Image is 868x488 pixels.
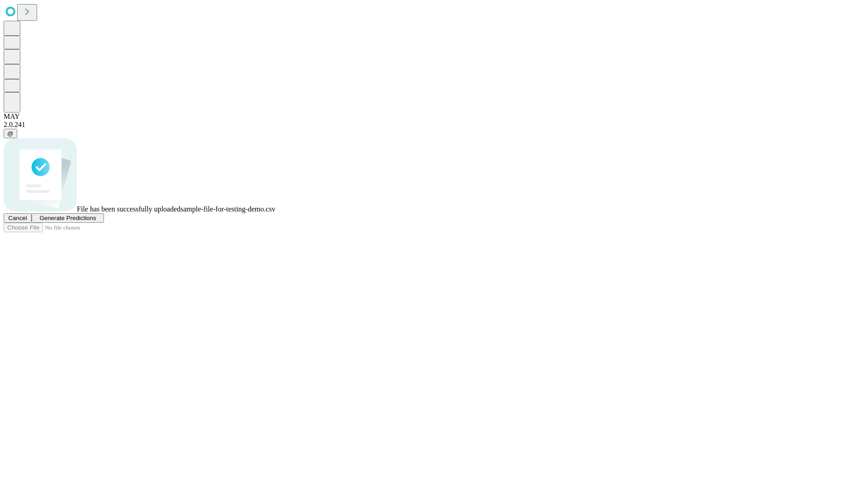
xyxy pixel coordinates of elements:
span: Cancel [8,215,27,221]
span: Generate Predictions [39,215,96,221]
div: MAY [4,113,864,121]
span: @ [7,130,14,137]
div: 2.0.241 [4,121,864,129]
button: Cancel [4,213,32,223]
span: File has been successfully uploaded [77,205,180,213]
span: sample-file-for-testing-demo.csv [180,205,275,213]
button: Generate Predictions [32,213,104,223]
button: @ [4,129,17,138]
